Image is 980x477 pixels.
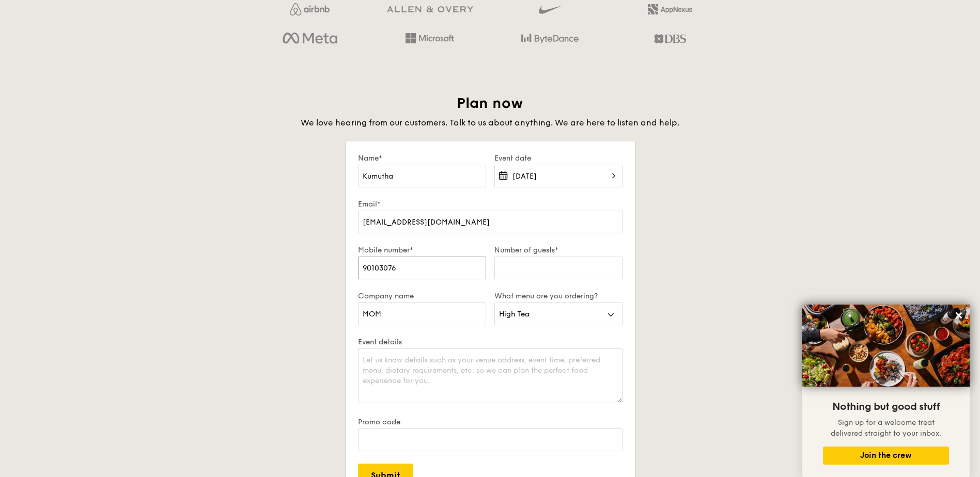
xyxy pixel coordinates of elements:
textarea: Let us know details such as your venue address, event time, preferred menu, dietary requirements,... [358,348,623,403]
button: Join the crew [823,447,949,465]
label: Event date [494,154,623,163]
label: Company name [358,292,486,300]
span: Nothing but good stuff [832,401,940,413]
label: What menu are you ordering? [494,292,623,300]
label: Mobile number* [358,246,486,255]
label: Email* [358,200,623,209]
label: Number of guests* [494,246,623,255]
img: Jf4Dw0UUCKFd4aYAAAAASUVORK5CYII= [290,3,330,15]
img: 2L6uqdT+6BmeAFDfWP11wfMG223fXktMZIL+i+lTG25h0NjUBKOYhdW2Kn6T+C0Q7bASH2i+1JIsIulPLIv5Ss6l0e291fRVW... [648,4,692,14]
img: Hd4TfVa7bNwuIo1gAAAAASUVORK5CYII= [406,33,454,43]
img: GRg3jHAAAAABJRU5ErkJggg== [387,6,473,13]
img: bytedance.dc5c0c88.png [521,30,579,47]
span: We love hearing from our customers. Talk to us about anything. We are here to listen and help. [301,118,679,128]
button: Close [951,307,967,324]
label: Name* [358,154,486,163]
span: Sign up for a welcome treat delivered straight to your inbox. [831,418,941,438]
label: Promo code [358,418,623,426]
label: Event details [358,338,623,346]
span: Plan now [457,94,523,112]
img: DSC07876-Edit02-Large.jpeg [802,305,970,387]
img: gdlseuq06himwAAAABJRU5ErkJggg== [539,1,561,19]
img: meta.d311700b.png [283,30,337,47]
img: dbs.a5bdd427.png [654,30,686,47]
